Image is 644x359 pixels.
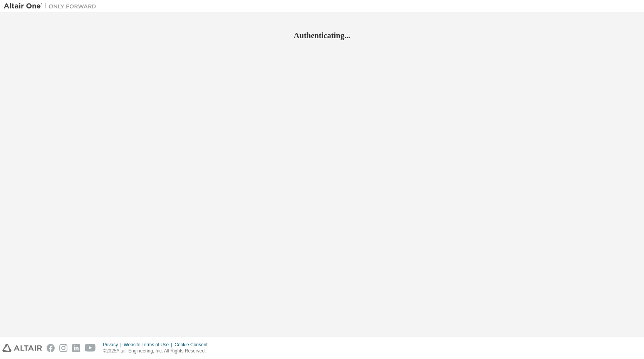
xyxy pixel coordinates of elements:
div: Privacy [103,342,124,348]
h2: Authenticating... [4,30,640,40]
div: Website Terms of Use [124,342,174,348]
img: altair_logo.svg [2,344,42,352]
img: instagram.svg [59,344,67,352]
p: © 2025 Altair Engineering, Inc. All Rights Reserved. [103,348,212,354]
img: linkedin.svg [72,344,80,352]
div: Cookie Consent [174,342,212,348]
img: facebook.svg [47,344,55,352]
img: youtube.svg [85,344,96,352]
img: Altair One [4,2,100,10]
